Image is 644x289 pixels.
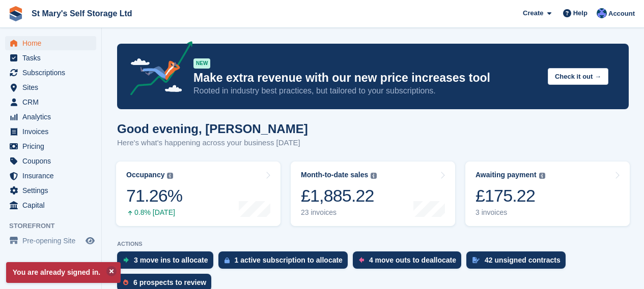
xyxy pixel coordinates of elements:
[22,66,83,80] span: Subscriptions
[301,171,368,179] div: Month-to-date sales
[193,58,210,69] div: NEW
[548,68,608,85] button: Check it out →
[235,256,343,264] div: 1 active subscription to allocate
[5,139,96,153] a: menu
[5,51,96,65] a: menu
[126,208,182,217] div: 0.8% [DATE]
[5,80,96,94] a: menu
[5,154,96,168] a: menu
[134,256,208,264] div: 3 move ins to allocate
[301,185,377,206] div: £1,885.22
[193,71,540,85] p: Make extra revenue with our new price increases tool
[167,173,173,179] img: icon-info-grey-7440780725fd019a000dd9b08b2336e03edf1995a4989e88bcd33f0948082b44.svg
[5,66,96,80] a: menu
[123,257,129,263] img: move_ins_to_allocate_icon-fdf77a2bb77ea45bf5b3d319d69a93e2d87916cf1d5bf7949dd705db3b84f3ca.svg
[117,122,308,136] h1: Good evening, [PERSON_NAME]
[5,234,96,248] a: menu
[22,36,83,50] span: Home
[465,162,630,226] a: Awaiting payment £175.22 3 invoices
[123,279,128,285] img: prospect-51fa495bee0391a8d652442698ab0144808aea92771e9ea1ae160a38d050c398.svg
[9,221,101,231] span: Storefront
[466,251,571,274] a: 42 unsigned contracts
[117,251,218,274] a: 3 move ins to allocate
[22,234,83,248] span: Pre-opening Site
[22,95,83,109] span: CRM
[84,235,96,247] a: Preview store
[353,251,466,274] a: 4 move outs to deallocate
[22,169,83,183] span: Insurance
[359,257,364,263] img: move_outs_to_deallocate_icon-f764333ba52eb49d3ac5e1228854f67142a1ed5810a6f6cc68b1a99e826820c5.svg
[218,251,353,274] a: 1 active subscription to allocate
[8,6,23,21] img: stora-icon-8386f47178a22dfd0bd8f6a31ec36ba5ce8667c1dd55bd0f319d3a0aa187defe.svg
[371,173,377,179] img: icon-info-grey-7440780725fd019a000dd9b08b2336e03edf1995a4989e88bcd33f0948082b44.svg
[573,8,587,18] span: Help
[369,256,456,264] div: 4 move outs to deallocate
[5,110,96,124] a: menu
[5,198,96,212] a: menu
[126,185,182,206] div: 71.26%
[5,36,96,50] a: menu
[126,171,164,179] div: Occupancy
[22,124,83,139] span: Invoices
[475,185,545,206] div: £175.22
[22,51,83,65] span: Tasks
[485,256,561,264] div: 42 unsigned contracts
[5,95,96,109] a: menu
[22,183,83,198] span: Settings
[27,5,136,22] a: St Mary's Self Storage Ltd
[539,173,545,179] img: icon-info-grey-7440780725fd019a000dd9b08b2336e03edf1995a4989e88bcd33f0948082b44.svg
[22,198,83,212] span: Capital
[523,8,543,18] span: Create
[122,41,193,99] img: price-adjustments-announcement-icon-8257ccfd72463d97f412b2fc003d46551f7dbcb40ab6d574587a9cd5c0d94...
[22,154,83,168] span: Coupons
[193,85,540,97] p: Rooted in industry best practices, but tailored to your subscriptions.
[22,110,83,124] span: Analytics
[6,262,121,283] p: You are already signed in.
[291,162,455,226] a: Month-to-date sales £1,885.22 23 invoices
[225,257,230,264] img: active_subscription_to_allocate_icon-d502201f5373d7db506a760aba3b589e785aa758c864c3986d89f69b8ff3...
[5,169,96,183] a: menu
[116,162,281,226] a: Occupancy 71.26% 0.8% [DATE]
[133,278,206,286] div: 6 prospects to review
[22,139,83,153] span: Pricing
[5,183,96,198] a: menu
[475,171,537,179] div: Awaiting payment
[475,208,545,217] div: 3 invoices
[117,241,629,247] p: ACTIONS
[597,8,607,18] img: Matthew Keenan
[608,9,635,19] span: Account
[117,137,308,149] p: Here's what's happening across your business [DATE]
[472,257,480,263] img: contract_signature_icon-13c848040528278c33f63329250d36e43548de30e8caae1d1a13099fd9432cc5.svg
[5,124,96,139] a: menu
[22,80,83,94] span: Sites
[301,208,377,217] div: 23 invoices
